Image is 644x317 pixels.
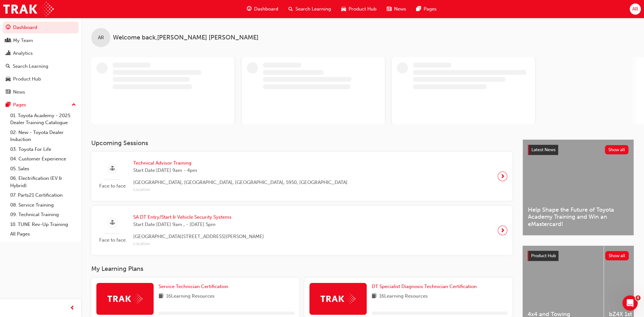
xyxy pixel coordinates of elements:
[382,3,411,16] a: news-iconNews
[96,157,507,196] a: Face to faceTechnical Advisor TrainingStart Date:[DATE] 9am - 4pm[GEOGRAPHIC_DATA], [GEOGRAPHIC_D...
[13,88,25,96] div: News
[70,304,75,312] span: prev-icon
[424,5,437,13] span: Pages
[6,51,10,56] span: chart-icon
[321,294,356,304] img: Trak
[110,165,115,173] span: sessionType_FACE_TO_FACE-icon
[8,229,79,239] a: All Pages
[372,284,477,289] span: DT Specialist Diagnosis Technician Certification
[394,5,406,13] span: News
[254,5,278,13] span: Dashboard
[91,139,512,147] h3: Upcoming Sessions
[3,2,54,16] img: Trak
[336,3,382,16] a: car-iconProduct Hub
[605,251,629,260] button: Show all
[133,221,264,228] span: Start Date: [DATE] 9am , - [DATE] 5pm
[8,128,79,144] a: 02. New - Toyota Dealer Induction
[372,292,377,300] span: book-icon
[96,211,507,250] a: Face to faceSA DT Entry/Start & Vehicle Security SystemsStart Date:[DATE] 9am , - [DATE] 5pm[GEOG...
[113,34,259,41] span: Welcome back , [PERSON_NAME] [PERSON_NAME]
[632,5,638,13] span: AR
[91,265,512,272] h3: My Learning Plans
[8,173,79,190] a: 06. Electrification (EV & Hybrid)
[416,5,421,13] span: pages-icon
[349,5,377,13] span: Product Hub
[133,186,348,194] span: Location
[8,210,79,220] a: 09. Technical Training
[159,292,163,300] span: book-icon
[6,89,10,95] span: news-icon
[96,182,128,190] span: Face to face
[8,190,79,200] a: 07. Parts21 Certification
[295,5,331,13] span: Search Learning
[531,253,556,258] span: Product Hub
[528,206,628,228] span: Help Shape the Future of Toyota Academy Training and Win an eMastercard!
[500,172,505,181] span: next-icon
[133,240,264,248] span: Location
[528,251,629,261] a: Product HubShow all
[133,159,348,167] span: Technical Advisor Training
[3,22,79,33] a: Dashboard
[3,35,79,46] a: My Team
[372,283,479,290] a: DT Specialist Diagnosis Technician Certification
[133,179,348,186] span: [GEOGRAPHIC_DATA], [GEOGRAPHIC_DATA], [GEOGRAPHIC_DATA], 5950, [GEOGRAPHIC_DATA]
[635,295,641,300] span: 4
[8,220,79,229] a: 10. TUNE Rev-Up Training
[3,47,79,59] a: Analytics
[96,236,128,244] span: Face to face
[133,167,348,174] span: Start Date: [DATE] 9am - 4pm
[605,145,629,154] button: Show all
[6,25,10,31] span: guage-icon
[8,154,79,164] a: 04. Customer Experience
[13,63,48,70] div: Search Learning
[3,20,79,99] button: DashboardMy TeamAnalyticsSearch LearningProduct HubNews
[133,214,264,221] span: SA DT Entry/Start & Vehicle Security Systems
[500,226,505,235] span: next-icon
[630,4,641,15] button: AR
[13,101,26,109] div: Pages
[411,3,442,16] a: pages-iconPages
[13,75,41,83] div: Product Hub
[3,99,79,111] button: Pages
[107,294,142,304] img: Trak
[528,145,628,155] a: Latest NewsShow all
[166,292,215,300] span: 16 Learning Resources
[13,50,33,57] div: Analytics
[288,5,293,13] span: search-icon
[341,5,346,13] span: car-icon
[6,76,10,82] span: car-icon
[110,219,115,227] span: sessionType_FACE_TO_FACE-icon
[3,86,79,98] a: News
[159,283,231,290] a: Service Technician Certification
[523,139,634,236] a: Latest NewsShow allHelp Shape the Future of Toyota Academy Training and Win an eMastercard!
[3,73,79,85] a: Product Hub
[242,3,283,16] a: guage-iconDashboard
[8,200,79,210] a: 08. Service Training
[531,147,556,152] span: Latest News
[283,3,336,16] a: search-iconSearch Learning
[8,164,79,174] a: 05. Sales
[387,5,391,13] span: news-icon
[6,38,10,44] span: people-icon
[133,233,264,240] span: [GEOGRAPHIC_DATA][STREET_ADDRESS][PERSON_NAME]
[6,64,10,69] span: search-icon
[72,101,76,109] span: up-icon
[6,102,10,108] span: pages-icon
[622,295,638,311] iframe: Intercom live chat
[3,60,79,72] a: Search Learning
[8,111,79,128] a: 01. Toyota Academy - 2025 Dealer Training Catalogue
[247,5,252,13] span: guage-icon
[98,34,104,41] span: AR
[159,284,228,289] span: Service Technician Certification
[13,37,33,44] div: My Team
[8,144,79,154] a: 03. Toyota For Life
[379,292,428,300] span: 16 Learning Resources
